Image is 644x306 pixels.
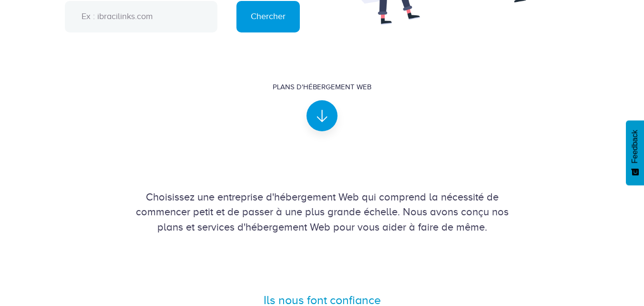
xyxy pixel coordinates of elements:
input: Chercher [236,1,300,32]
a: Plans d'hébergement Web [273,82,371,123]
input: Ex : ibracilinks.com [65,1,217,32]
div: Choisissez une entreprise d'hébergement Web qui comprend la nécessité de commencer petit et de pa... [51,190,594,234]
iframe: Drift Widget Chat Controller [596,258,633,295]
button: Feedback - Afficher l’enquête [626,120,644,185]
div: Plans d'hébergement Web [273,82,371,92]
span: Feedback [631,130,639,163]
